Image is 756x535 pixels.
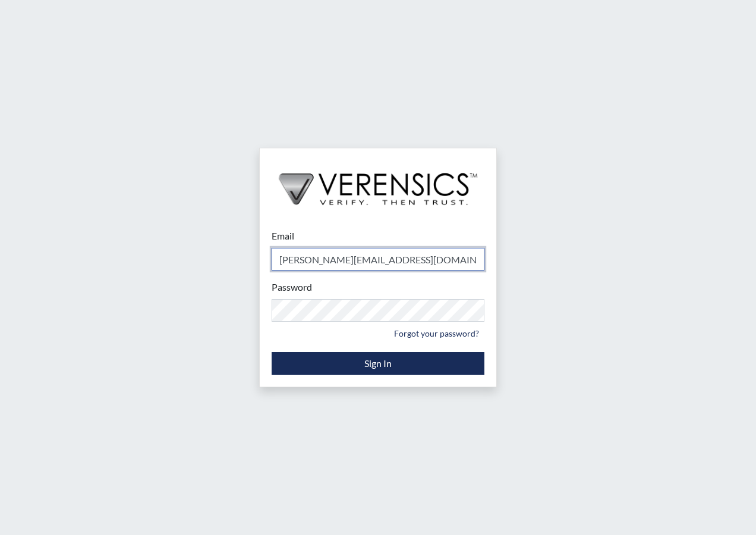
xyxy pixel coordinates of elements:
label: Password [272,280,312,294]
label: Email [272,229,294,243]
button: Sign In [272,352,484,375]
img: logo-wide-black.2aad4157.png [260,148,496,217]
input: Email [272,248,484,270]
a: Forgot your password? [389,324,484,343]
